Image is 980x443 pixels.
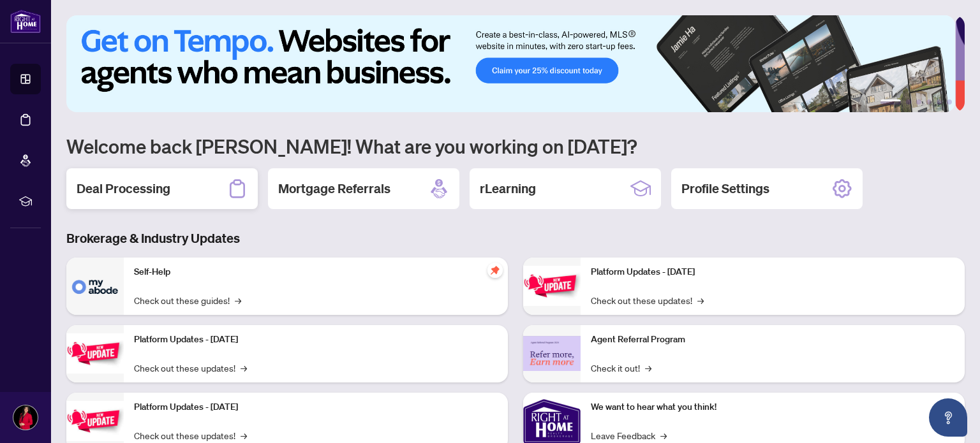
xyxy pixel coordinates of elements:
[906,99,911,105] button: 2
[134,265,498,279] p: Self-Help
[523,266,581,306] img: Platform Updates - June 23, 2025
[66,258,124,315] img: Self-Help
[134,428,247,442] a: Check out these updates!→
[681,180,769,198] h2: Profile Settings
[591,333,954,347] p: Agent Referral Program
[487,263,503,278] span: pushpin
[66,229,965,247] h3: Brokerage & Industry Updates
[66,134,965,158] h1: Welcome back [PERSON_NAME]! What are you working on [DATE]?
[645,361,651,375] span: →
[697,293,704,307] span: →
[241,428,247,442] span: →
[10,10,41,33] img: logo
[134,333,498,347] p: Platform Updates - [DATE]
[66,401,124,441] img: Platform Updates - July 21, 2025
[926,99,932,105] button: 4
[13,405,38,430] img: Profile Icon
[929,398,967,437] button: Open asap
[660,428,667,442] span: →
[66,333,124,374] img: Platform Updates - September 16, 2025
[241,361,247,375] span: →
[591,400,954,414] p: We want to hear what you think!
[66,15,955,112] img: Slide 0
[77,180,170,198] h2: Deal Processing
[591,293,704,307] a: Check out these updates!→
[947,99,952,105] button: 6
[134,400,498,414] p: Platform Updates - [DATE]
[235,293,241,307] span: →
[591,265,954,279] p: Platform Updates - [DATE]
[937,99,942,105] button: 5
[591,428,667,442] a: Leave Feedback→
[134,293,241,307] a: Check out these guides!→
[278,180,390,198] h2: Mortgage Referrals
[916,99,921,105] button: 3
[480,180,536,198] h2: rLearning
[134,361,247,375] a: Check out these updates!→
[880,99,901,105] button: 1
[591,361,651,375] a: Check it out!→
[523,336,581,371] img: Agent Referral Program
